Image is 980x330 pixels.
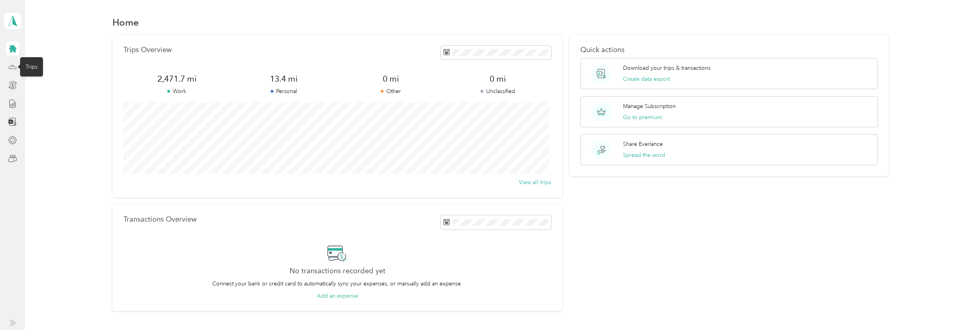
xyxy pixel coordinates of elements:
button: Spread the word [623,151,665,159]
span: 13.4 mi [230,73,337,84]
button: Create data export [623,75,670,83]
p: Manage Subscription [623,102,676,110]
p: Other [337,87,444,95]
p: Unclassified [444,87,551,95]
button: Add an expense [317,292,358,300]
p: Share Everlance [623,140,663,148]
iframe: Everlance-gr Chat Button Frame [936,286,980,330]
h2: No transactions recorded yet [290,267,385,275]
button: Go to premium [623,113,662,121]
h1: Home [112,18,139,26]
span: 2,471.7 mi [123,73,230,84]
p: Work [123,87,230,95]
p: Connect your bank or credit card to automatically sync your expenses, or manually add an expense. [212,280,462,288]
p: Quick actions [580,46,878,54]
p: Download your trips & transactions [623,64,711,72]
div: Trips [20,57,43,76]
button: View all trips [519,178,551,186]
p: Transactions Overview [123,215,196,224]
p: Personal [230,87,337,95]
p: Trips Overview [123,46,172,54]
span: 0 mi [444,73,551,84]
span: 0 mi [337,73,444,84]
